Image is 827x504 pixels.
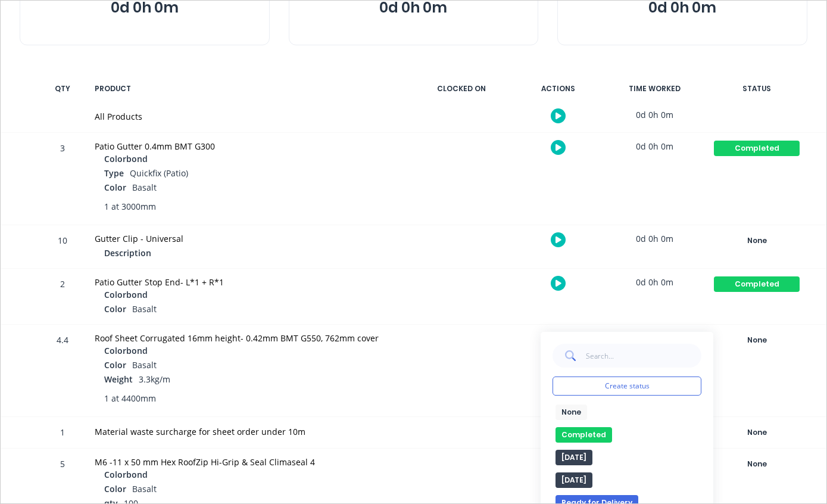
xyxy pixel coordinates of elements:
[714,141,800,156] div: Completed
[556,405,587,420] button: None
[95,425,402,438] div: Material waste surcharge for sheet order under 10m
[610,76,699,101] div: TIME WORKED
[95,140,402,153] div: Patio Gutter 0.4mm BMT G300
[45,135,80,225] div: 3
[610,269,699,295] div: 0d 0h 0m
[556,472,592,488] button: [DATE]
[95,276,402,288] div: Patio Gutter Stop End- L*1 + R*1
[104,359,126,371] span: Color
[556,427,612,443] button: Completed
[130,167,188,179] span: Quickfix (Patio)
[104,167,124,179] span: Type
[104,344,148,357] span: Colorbond
[104,483,126,495] span: Color
[104,200,156,213] span: 1 at 3000mm
[95,232,402,245] div: Gutter Clip - Universal
[714,456,800,472] div: None
[104,392,156,405] span: 1 at 4400mm
[132,182,157,193] span: Basalt
[104,468,148,481] span: Colorbond
[132,483,157,494] span: Basalt
[585,344,701,368] input: Search...
[104,181,126,194] span: Color
[45,227,80,268] div: 10
[713,276,800,293] button: Completed
[95,110,402,123] div: All Products
[132,359,157,371] span: Basalt
[104,153,148,165] span: Colorbond
[95,456,402,468] div: M6 -11 x 50 mm Hex RoofZip Hi-Grip & Seal Climaseal 4
[45,326,80,416] div: 4.4
[713,424,800,441] button: None
[45,76,80,101] div: QTY
[104,288,148,301] span: Colorbond
[713,140,800,157] button: Completed
[104,303,126,315] span: Color
[610,225,699,252] div: 0d 0h 0m
[88,76,410,101] div: PRODUCT
[714,233,800,248] div: None
[714,425,800,440] div: None
[95,332,402,344] div: Roof Sheet Corrugated 16mm height- 0.42mm BMT G550, 762mm cover
[556,450,592,465] button: [DATE]
[139,374,170,385] span: 3.3kg/m
[132,303,157,315] span: Basalt
[45,270,80,324] div: 2
[713,456,800,472] button: None
[417,76,506,101] div: CLOCKED ON
[714,276,800,292] div: Completed
[610,101,699,128] div: 0d 0h 0m
[513,76,603,101] div: ACTIONS
[713,232,800,249] button: None
[553,377,701,396] button: Create status
[610,133,699,160] div: 0d 0h 0m
[714,332,800,348] div: None
[610,325,699,351] div: 0d 0h 0m
[104,247,151,259] span: Description
[713,332,800,349] button: None
[706,76,807,101] div: STATUS
[104,373,133,385] span: Weight
[45,419,80,448] div: 1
